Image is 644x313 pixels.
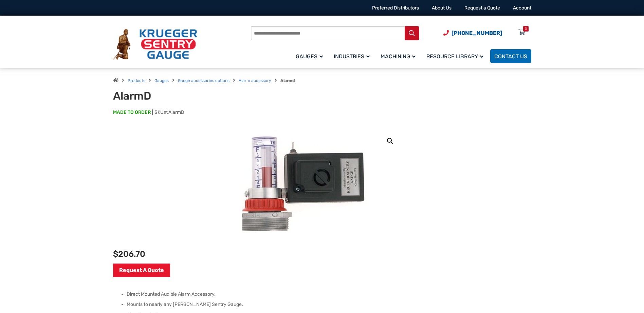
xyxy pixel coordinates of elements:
[168,109,184,115] span: AlarmD
[292,48,330,64] a: Gauges
[113,89,280,102] h1: AlarmD
[513,5,531,11] a: Account
[239,78,271,83] a: Alarm accessory
[426,53,483,60] span: Resource Library
[525,26,527,32] div: 0
[334,53,370,60] span: Industries
[113,264,170,277] a: Request A Quote
[154,78,169,83] a: Gauges
[422,48,490,64] a: Resource Library
[376,48,422,64] a: Machining
[113,249,145,259] bdi: 206.70
[178,78,229,83] a: Gauge accessories options
[152,109,184,115] span: SKU#:
[127,301,531,308] li: Mounts to nearly any [PERSON_NAME] Sentry Gauge.
[384,135,396,147] a: View full-screen image gallery
[113,249,118,259] span: $
[372,5,419,11] a: Preferred Distributors
[381,53,416,60] span: Machining
[280,78,295,83] strong: Alarmd
[113,29,197,60] img: Krueger Sentry Gauge
[296,53,323,60] span: Gauges
[330,48,376,64] a: Industries
[113,109,151,116] span: MADE TO ORDER
[452,30,502,36] span: [PHONE_NUMBER]
[128,78,145,83] a: Products
[494,53,527,60] span: Contact Us
[432,5,452,11] a: About Us
[443,29,502,37] a: Phone Number (920) 434-8860
[490,49,531,63] a: Contact Us
[464,5,500,11] a: Request a Quote
[127,291,531,298] li: Direct Mounted Audible Alarm Accessory.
